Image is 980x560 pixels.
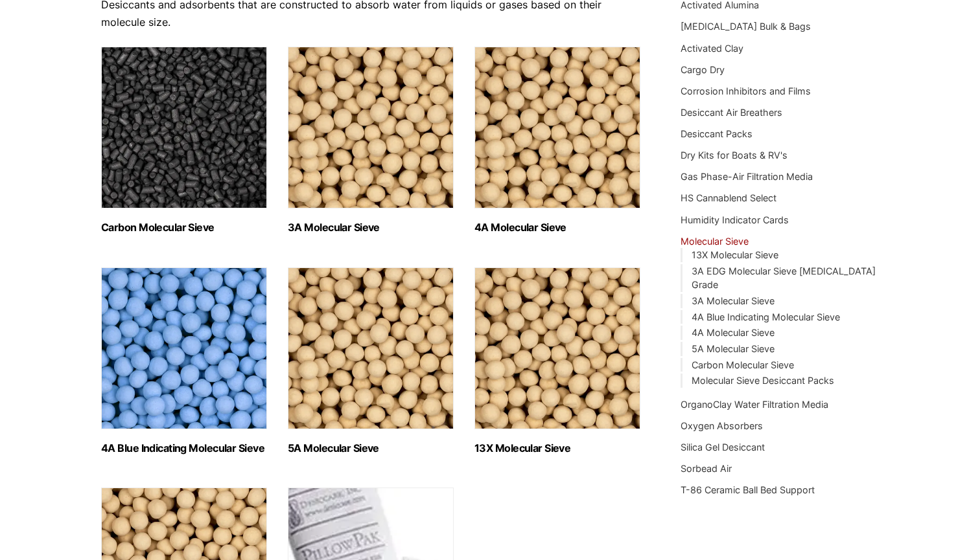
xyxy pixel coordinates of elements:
[681,192,776,203] a: HS Cannablend Select
[474,221,640,234] h2: 4A Molecular Sieve
[681,43,743,54] a: Activated Clay
[288,47,454,208] img: 3A Molecular Sieve
[681,64,725,75] a: Cargo Dry
[681,21,811,32] a: [MEDICAL_DATA] Bulk & Bags
[681,150,787,161] a: Dry Kits for Boats & RV's
[692,265,876,291] a: 3A EDG Molecular Sieve [MEDICAL_DATA] Grade
[692,359,794,370] a: Carbon Molecular Sieve
[474,442,640,454] h2: 13X Molecular Sieve
[681,214,789,225] a: Humidity Indicator Cards
[681,85,811,96] a: Corrosion Inhibitors and Films
[681,107,782,118] a: Desiccant Air Breathers
[681,171,813,182] a: Gas Phase-Air Filtration Media
[474,47,640,234] a: Visit product category 4A Molecular Sieve
[681,442,765,453] a: Silica Gel Desiccant
[681,484,815,495] a: T-86 Ceramic Ball Bed Support
[288,267,454,454] a: Visit product category 5A Molecular Sieve
[681,420,763,431] a: Oxygen Absorbers
[681,236,749,247] a: Molecular Sieve
[692,249,778,260] a: 13X Molecular Sieve
[474,267,640,454] a: Visit product category 13X Molecular Sieve
[692,311,840,322] a: 4A Blue Indicating Molecular Sieve
[101,267,267,429] img: 4A Blue Indicating Molecular Sieve
[101,221,267,234] h2: Carbon Molecular Sieve
[692,375,834,386] a: Molecular Sieve Desiccant Packs
[288,47,454,234] a: Visit product category 3A Molecular Sieve
[101,47,267,208] img: Carbon Molecular Sieve
[101,267,267,454] a: Visit product category 4A Blue Indicating Molecular Sieve
[288,221,454,234] h2: 3A Molecular Sieve
[681,463,732,474] a: Sorbead Air
[474,267,640,429] img: 13X Molecular Sieve
[681,128,752,139] a: Desiccant Packs
[692,295,775,306] a: 3A Molecular Sieve
[101,47,267,234] a: Visit product category Carbon Molecular Sieve
[692,327,775,338] a: 4A Molecular Sieve
[692,343,775,354] a: 5A Molecular Sieve
[681,399,828,410] a: OrganoClay Water Filtration Media
[288,267,454,429] img: 5A Molecular Sieve
[474,47,640,208] img: 4A Molecular Sieve
[288,442,454,454] h2: 5A Molecular Sieve
[101,442,267,454] h2: 4A Blue Indicating Molecular Sieve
